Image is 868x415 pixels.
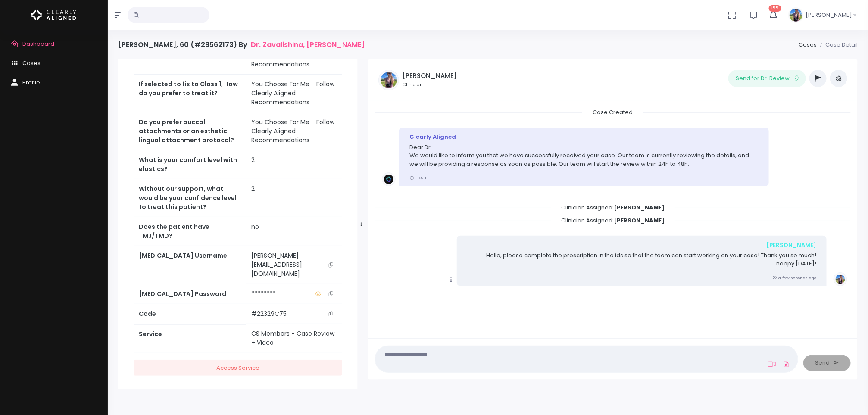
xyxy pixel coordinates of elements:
span: Dashboard [22,40,54,48]
small: a few seconds ago [772,275,816,281]
span: Profile [22,78,40,87]
th: Code [134,304,246,324]
div: CS Members - Case Review + Video [251,329,337,347]
div: Clearly Aligned [409,133,759,141]
span: Case Created [582,106,643,119]
a: Add Loom Video [766,361,777,368]
a: Access Service [134,360,342,376]
td: 2 [246,150,342,179]
td: #22329C75 [246,304,342,324]
div: scrollable content [118,59,358,389]
th: [MEDICAL_DATA] Password [134,284,246,304]
a: Add Files [781,356,791,372]
img: Header Avatar [788,7,804,23]
p: Hello, please complete the prescription in the ids so that the team can start working on your cas... [467,251,816,268]
li: Case Detail [817,41,858,49]
td: no [246,217,342,246]
h5: [PERSON_NAME] [403,72,457,80]
img: Logo Horizontal [31,6,76,24]
td: You Choose For Me - Follow Clearly Aligned Recommendations [246,75,342,112]
th: Do you prefer buccal attachments or an esthetic lingual attachment protocol? [134,112,246,150]
th: Service [134,324,246,353]
h4: [PERSON_NAME], 60 (#29562173) By [118,41,365,49]
a: Dr. Zavalishina, [PERSON_NAME] [251,41,365,49]
div: scrollable content [375,108,851,330]
a: Cases [799,41,817,49]
button: Send for Dr. Review [728,70,806,87]
th: If selected to fix to Class 1, How do you prefer to treat it? [134,75,246,112]
td: 2 [246,179,342,217]
small: [DATE] [409,175,429,181]
th: Does the patient have TMJ/TMD? [134,217,246,246]
span: Clinician Assigned: [551,201,675,214]
th: [MEDICAL_DATA] Username [134,246,246,284]
th: What is your comfort level with elastics? [134,150,246,179]
span: 199 [769,5,781,12]
th: Without our support, what would be your confidence level to treat this patient? [134,179,246,217]
b: [PERSON_NAME] [614,216,665,225]
div: [PERSON_NAME] [467,241,816,250]
p: Dear Dr. We would like to inform you that we have successfully received your case. Our team is cu... [409,143,759,168]
span: [PERSON_NAME] [806,11,852,19]
span: Cases [22,59,41,67]
td: You Choose For Me - Follow Clearly Aligned Recommendations [246,112,342,150]
span: Clinician Assigned: [551,214,675,227]
small: Clinician [403,81,457,88]
b: [PERSON_NAME] [614,203,665,212]
td: [PERSON_NAME][EMAIL_ADDRESS][DOMAIN_NAME] [246,246,342,284]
